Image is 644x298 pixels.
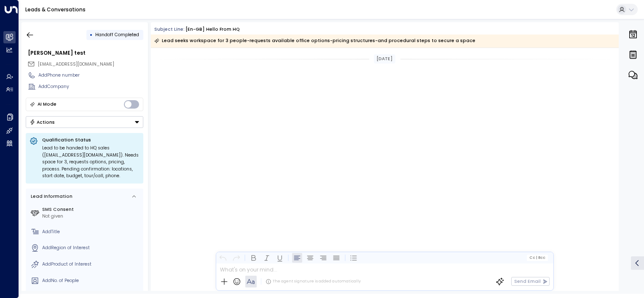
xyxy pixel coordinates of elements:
span: Handoff Completed [95,32,139,38]
div: [PERSON_NAME] test [28,49,143,57]
p: Qualification Status [42,137,140,143]
div: AddPhone number [38,72,143,79]
div: AddCompany [38,83,143,90]
button: Actions [26,116,143,128]
div: Actions [30,119,55,125]
span: dianatest78@yahoo.com [38,61,114,68]
span: | [536,255,537,260]
div: Lead Information [29,193,72,200]
a: Leads & Conversations [25,6,86,13]
div: [en-GB] Hello from HQ [185,26,240,33]
span: Subject Line: [154,26,185,32]
div: Lead seeks workspace for 3 people-requests available office options-pricing structures-and proced... [154,37,475,45]
span: [EMAIL_ADDRESS][DOMAIN_NAME] [38,61,114,67]
div: • [90,29,93,40]
div: [DATE] [374,54,395,64]
div: AddTitle [42,229,141,235]
button: Cc|Bcc [527,255,548,261]
div: AI Mode [38,100,56,109]
button: Undo [218,253,228,263]
div: Not given [42,213,141,220]
span: Cc Bcc [529,255,545,260]
div: Button group with a nested menu [26,116,143,128]
div: Lead to be handed to HQ sales ([EMAIL_ADDRESS][DOMAIN_NAME]). Needs space for 3, requests options... [42,145,140,180]
div: AddRegion of Interest [42,245,141,251]
div: The agent signature is added automatically [266,279,361,285]
button: Redo [231,253,241,263]
div: AddNo. of People [42,277,141,284]
label: SMS Consent [42,206,141,213]
div: AddProduct of Interest [42,261,141,268]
